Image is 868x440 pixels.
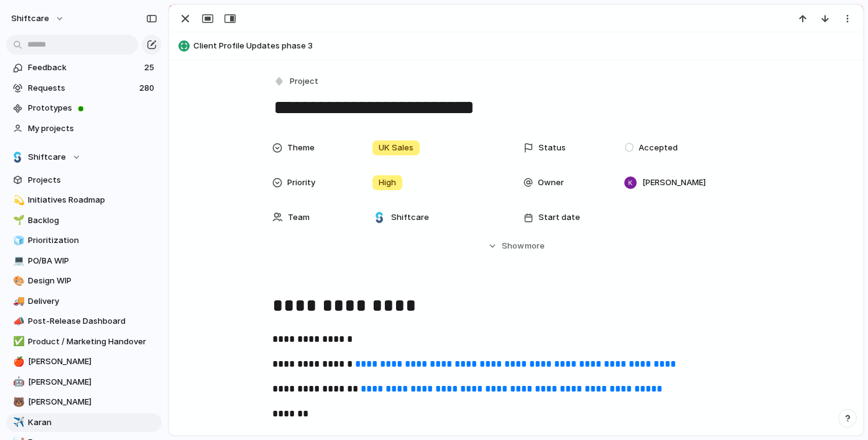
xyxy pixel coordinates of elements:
a: Projects [6,171,162,190]
span: PO/BA WIP [28,255,157,267]
span: Product / Marketing Handover [28,336,157,348]
a: ✈️Karan [6,413,162,432]
span: Theme [287,142,315,154]
div: 💫 [13,193,22,208]
span: Priority [287,176,315,189]
button: Client Profile Updates phase 3 [175,36,857,56]
a: 🌱Backlog [6,211,162,230]
span: Post-Release Dashboard [28,315,157,328]
div: 🧊 [13,234,22,248]
button: Shiftcare [6,148,162,167]
a: 🚚Delivery [6,292,162,311]
button: 🧊 [11,234,24,247]
span: Delivery [28,295,157,308]
span: Prototypes [28,102,157,114]
button: 🍎 [11,355,24,368]
button: 🤖 [11,376,24,388]
span: Accepted [639,142,678,154]
a: Prototypes [6,99,162,117]
div: 📣 [13,314,22,329]
button: 🚚 [11,295,24,308]
a: My projects [6,119,162,138]
button: Showmore [272,235,760,257]
span: Show [502,240,524,252]
div: 🎨 [13,274,22,288]
button: 📣 [11,315,24,328]
a: Requests280 [6,79,162,98]
a: 💫Initiatives Roadmap [6,191,162,209]
span: Design WIP [28,275,157,287]
span: 280 [139,82,157,94]
a: 📣Post-Release Dashboard [6,312,162,331]
span: Karan [28,416,157,429]
span: [PERSON_NAME] [28,376,157,388]
div: 🚚 [13,294,22,308]
button: Project [271,73,322,91]
button: 💫 [11,194,24,206]
div: ✈️ [13,415,22,429]
span: Projects [28,174,157,186]
a: 🎨Design WIP [6,272,162,290]
a: ✅Product / Marketing Handover [6,332,162,351]
span: Shiftcare [28,151,66,163]
span: Backlog [28,214,157,227]
span: Project [290,75,318,88]
div: 🍎 [13,355,22,369]
button: 🌱 [11,214,24,227]
span: High [379,176,396,189]
span: [PERSON_NAME] [642,176,706,189]
span: Initiatives Roadmap [28,194,157,206]
div: ✅ [13,334,22,349]
span: Start date [538,211,580,224]
span: more [525,240,545,252]
div: 🌱 [13,213,22,227]
div: 🤖 [13,375,22,389]
a: 🍎[PERSON_NAME] [6,352,162,371]
button: shiftcare [6,9,71,29]
button: 🎨 [11,275,24,287]
span: Shiftcare [391,211,429,224]
a: Feedback25 [6,58,162,77]
span: Status [538,142,566,154]
span: Owner [538,176,564,189]
button: 🐻 [11,396,24,408]
span: 25 [144,62,157,74]
a: 🤖[PERSON_NAME] [6,373,162,392]
button: ✈️ [11,416,24,429]
span: [PERSON_NAME] [28,396,157,408]
span: [PERSON_NAME] [28,355,157,368]
span: Requests [28,82,136,94]
span: UK Sales [379,142,413,154]
button: 💻 [11,255,24,267]
span: Client Profile Updates phase 3 [193,40,857,52]
a: 🧊Prioritization [6,231,162,250]
span: shiftcare [11,12,49,25]
div: 💻 [13,254,22,268]
div: 🐻 [13,395,22,410]
span: Team [288,211,310,224]
span: Feedback [28,62,141,74]
span: My projects [28,122,157,135]
span: Prioritization [28,234,157,247]
button: ✅ [11,336,24,348]
a: 🐻[PERSON_NAME] [6,393,162,411]
a: 💻PO/BA WIP [6,252,162,270]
